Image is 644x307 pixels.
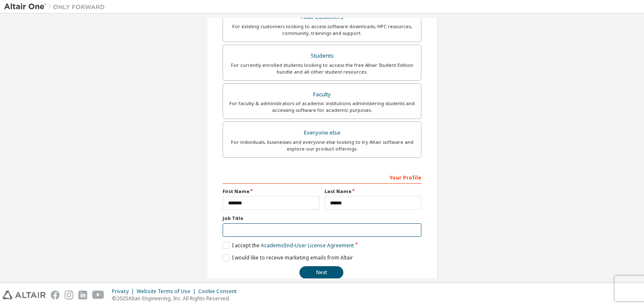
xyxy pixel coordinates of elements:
img: facebook.svg [51,291,60,299]
label: Job Title [223,215,421,222]
div: For currently enrolled students looking to access the free Altair Student Edition bundle and all ... [228,62,416,75]
img: youtube.svg [92,291,104,299]
p: © 2025 Altair Engineering, Inc. All Rights Reserved. [112,295,241,302]
div: Cookie Consent [198,288,241,295]
div: Privacy [112,288,137,295]
div: Your Profile [223,170,421,184]
img: altair_logo.svg [3,291,46,299]
img: linkedin.svg [78,291,87,299]
label: I accept the [223,242,354,249]
div: Students [228,50,416,62]
div: Website Terms of Use [137,288,198,295]
img: Altair One [4,3,109,11]
div: Faculty [228,89,416,101]
div: For faculty & administrators of academic institutions administering students and accessing softwa... [228,100,416,114]
label: Last Name [325,188,421,195]
a: Academic End-User License Agreement [261,242,354,249]
div: For individuals, businesses and everyone else looking to try Altair software and explore our prod... [228,139,416,152]
img: instagram.svg [65,291,73,299]
div: Everyone else [228,127,416,139]
label: I would like to receive marketing emails from Altair [223,254,353,261]
button: Next [299,266,343,279]
div: For existing customers looking to access software downloads, HPC resources, community, trainings ... [228,23,416,37]
label: First Name [223,188,319,195]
